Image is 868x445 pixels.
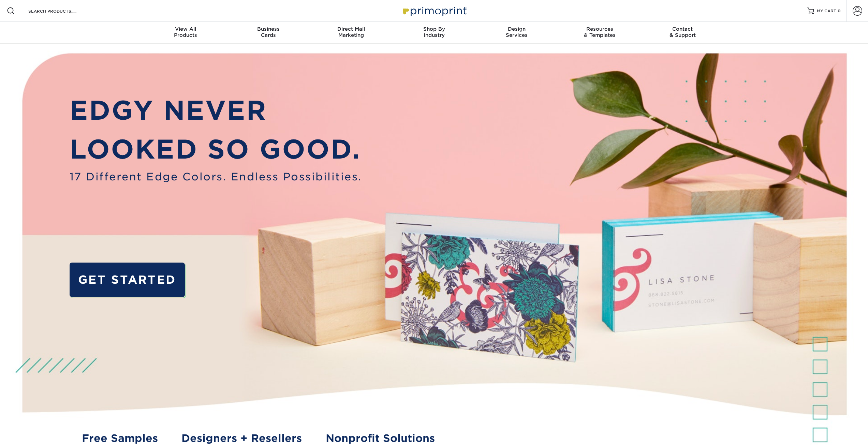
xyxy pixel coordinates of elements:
[28,7,94,15] input: SEARCH PRODUCTS.....
[558,22,641,44] a: Resources& Templates
[393,26,475,38] div: Industry
[838,9,841,13] span: 0
[70,130,362,169] p: LOOKED SO GOOD.
[144,26,227,38] div: Products
[144,26,227,32] span: View All
[641,22,724,44] a: Contact& Support
[393,22,475,44] a: Shop ByIndustry
[227,26,310,38] div: Cards
[70,169,362,185] span: 17 Different Edge Colors. Endless Possibilities.
[641,26,724,38] div: & Support
[641,26,724,32] span: Contact
[227,26,310,32] span: Business
[558,26,641,38] div: & Templates
[310,26,393,38] div: Marketing
[144,22,227,44] a: View AllProducts
[310,26,393,32] span: Direct Mail
[558,26,641,32] span: Resources
[475,26,558,32] span: Design
[817,8,836,14] span: MY CART
[400,3,468,18] img: Primoprint
[70,263,185,297] a: GET STARTED
[227,22,310,44] a: BusinessCards
[393,26,475,32] span: Shop By
[475,22,558,44] a: DesignServices
[310,22,393,44] a: Direct MailMarketing
[475,26,558,38] div: Services
[70,91,362,130] p: EDGY NEVER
